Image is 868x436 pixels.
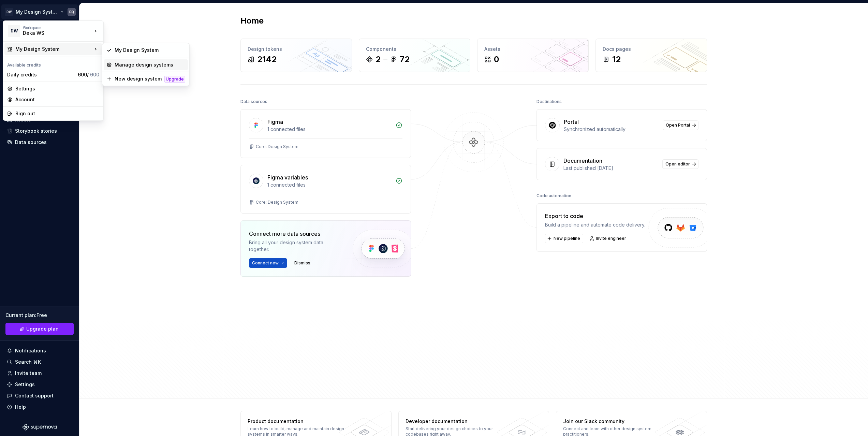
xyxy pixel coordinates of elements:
div: My Design System [15,46,92,53]
div: Sign out [15,110,99,117]
div: Manage design systems [115,61,185,68]
div: Daily credits [7,71,75,78]
div: My Design System [115,47,185,54]
span: 600 [90,72,99,77]
div: Available credits [4,58,102,69]
span: 600 / [78,72,99,77]
div: Workspace [23,26,92,30]
div: Deka WS [23,30,81,37]
div: New design system [115,75,162,82]
div: Upgrade [164,76,185,83]
div: DW [8,25,20,37]
div: Settings [15,85,99,92]
div: Account [15,96,99,103]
